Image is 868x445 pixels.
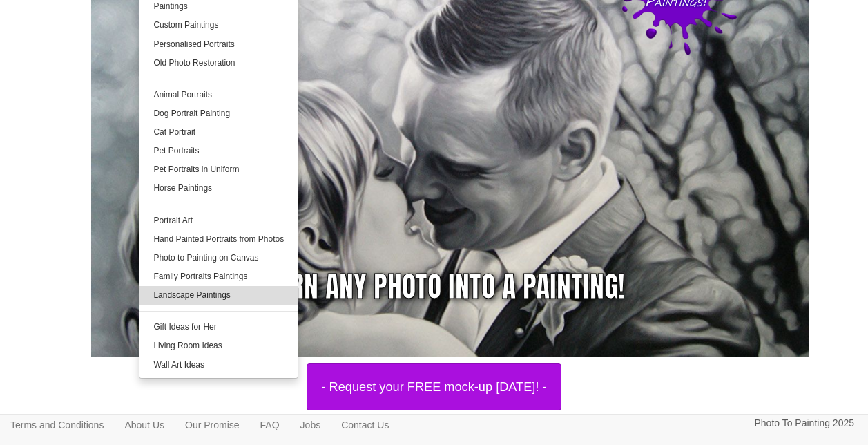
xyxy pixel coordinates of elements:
[290,415,331,435] a: Jobs
[139,54,298,73] a: Old Photo Restoration
[139,211,298,230] a: Portrait Art
[139,179,298,198] a: Horse Paintings
[139,104,298,123] a: Dog Portrait Painting
[114,415,175,435] a: About Us
[139,318,298,337] a: Gift Ideas for Her
[139,160,298,179] a: Pet Portraits in Uniform
[139,86,298,104] a: Animal Portraits
[139,230,298,249] a: Hand Painted Portraits from Photos
[307,363,561,410] button: - Request your FREE mock-up [DATE]! -
[264,266,625,307] div: Turn any photo into a painting!
[139,16,298,35] a: Custom Paintings
[331,415,399,435] a: Contact Us
[754,415,854,432] p: Photo To Painting 2025
[250,415,290,435] a: FAQ
[139,123,298,142] a: Cat Portrait
[139,356,298,375] a: Wall Art Ideas
[139,249,298,267] a: Photo to Painting on Canvas
[139,35,298,54] a: Personalised Portraits
[139,267,298,286] a: Family Portraits Paintings
[175,415,250,435] a: Our Promise
[139,286,298,305] a: Landscape Paintings
[139,142,298,160] a: Pet Portraits
[139,337,298,355] a: Living Room Ideas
